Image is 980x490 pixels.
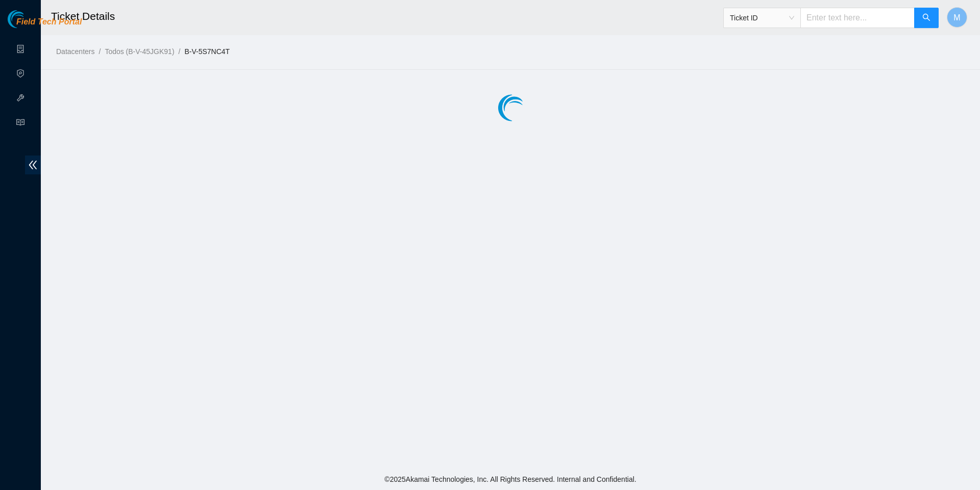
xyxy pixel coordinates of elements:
[947,7,967,28] button: M
[184,47,230,56] a: B-V-5S7NC4T
[953,11,960,24] span: M
[56,47,94,56] a: Datacenters
[179,47,181,56] span: /
[99,47,101,56] span: /
[16,17,82,27] span: Field Tech Portal
[730,10,794,25] span: Ticket ID
[41,469,980,490] footer: © 2025 Akamai Technologies, Inc. All Rights Reserved. Internal and Confidential.
[922,13,930,23] span: search
[8,18,82,32] a: Akamai TechnologiesField Tech Portal
[16,114,24,134] span: read
[800,8,915,28] input: Enter text here...
[914,8,939,28] button: search
[25,156,41,174] span: double-left
[8,10,52,28] img: Akamai Technologies
[105,47,174,56] a: Todos (B-V-45JGK91)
